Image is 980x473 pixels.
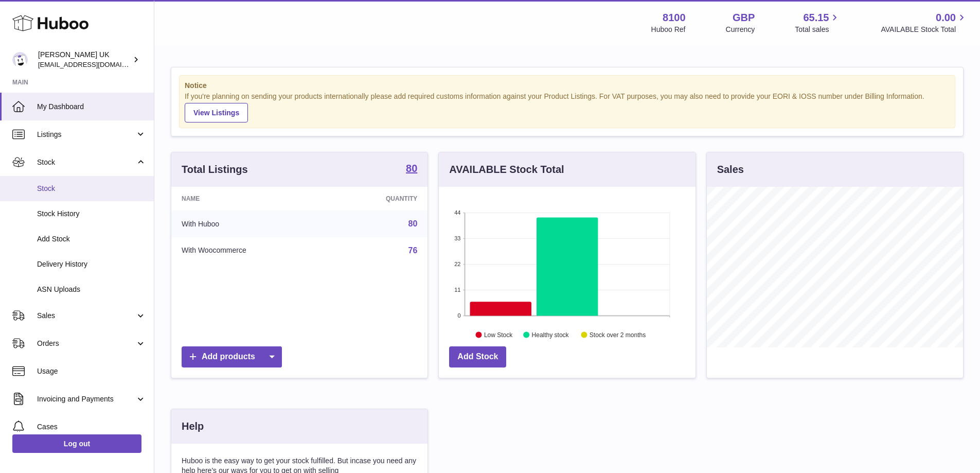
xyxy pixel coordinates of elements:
[12,434,141,453] a: Log out
[37,209,146,219] span: Stock History
[182,163,248,177] h3: Total Listings
[803,11,829,25] span: 65.15
[171,211,330,237] td: With Huboo
[406,163,417,173] strong: 80
[717,163,744,177] h3: Sales
[455,261,461,267] text: 22
[37,394,135,404] span: Invoicing and Payments
[455,235,461,241] text: 33
[37,259,146,269] span: Delivery History
[455,287,461,293] text: 11
[38,50,131,69] div: [PERSON_NAME] UK
[406,163,417,176] a: 80
[449,346,506,367] a: Add Stock
[37,311,135,321] span: Sales
[37,285,146,294] span: ASN Uploads
[37,157,135,167] span: Stock
[37,339,135,348] span: Orders
[37,422,146,432] span: Cases
[182,419,204,433] h3: Help
[182,346,282,367] a: Add products
[37,366,146,376] span: Usage
[185,92,950,122] div: If you're planning on sending your products internationally please add required customs informati...
[38,60,151,68] span: [EMAIL_ADDRESS][DOMAIN_NAME]
[171,187,330,211] th: Name
[733,11,755,25] strong: GBP
[881,25,968,34] span: AVAILABLE Stock Total
[185,81,950,91] strong: Notice
[532,331,569,338] text: Healthy stock
[12,52,28,67] img: emotion88hk@gmail.com
[37,102,146,112] span: My Dashboard
[330,187,427,211] th: Quantity
[651,25,686,34] div: Huboo Ref
[37,234,146,244] span: Add Stock
[590,331,646,338] text: Stock over 2 months
[37,184,146,194] span: Stock
[171,237,330,264] td: With Woocommerce
[449,163,564,177] h3: AVAILABLE Stock Total
[455,209,461,216] text: 44
[37,130,135,139] span: Listings
[795,25,841,34] span: Total sales
[408,219,418,228] a: 80
[663,11,686,25] strong: 8100
[408,246,418,255] a: 76
[726,25,755,34] div: Currency
[795,11,841,34] a: 65.15 Total sales
[881,11,968,34] a: 0.00 AVAILABLE Stock Total
[185,103,248,122] a: View Listings
[936,11,956,25] span: 0.00
[458,312,461,319] text: 0
[484,331,513,338] text: Low Stock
